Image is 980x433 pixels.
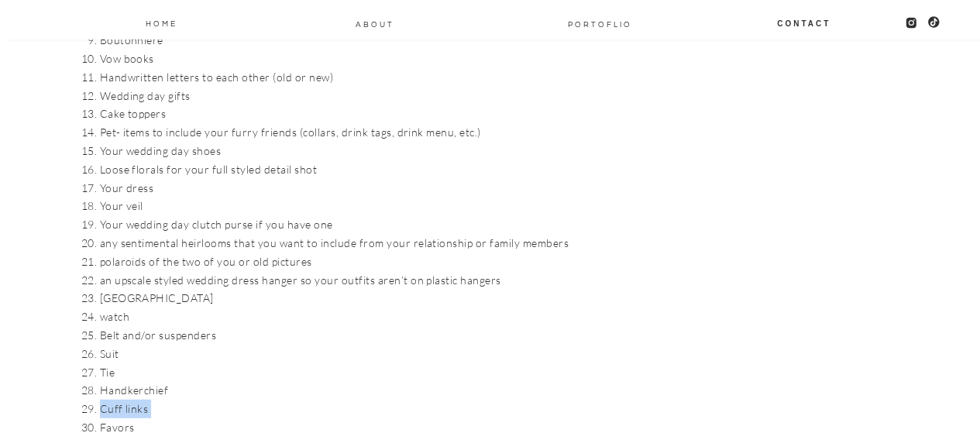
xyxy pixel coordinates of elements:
[100,142,676,160] li: Your wedding day shoes
[776,16,832,29] a: Contact
[100,50,676,68] li: Vow books
[355,17,395,29] a: About
[100,68,676,87] li: Handwritten letters to each other (old or new)
[562,17,638,29] a: PORTOFLIO
[100,179,676,198] li: Your dress
[100,308,676,326] li: watch
[100,160,676,179] li: Loose florals for your full styled detail shot
[100,215,676,234] li: Your wedding day clutch purse if you have one
[100,87,676,105] li: Wedding day gifts
[100,345,676,363] li: Suit
[145,16,179,29] a: Home
[100,253,676,271] li: polaroids of the two of you or old pictures
[100,105,676,123] li: Cake toppers
[100,234,676,253] li: any sentimental heirlooms that you want to include from your relationship or family members
[100,326,676,345] li: Belt and/or suspenders
[100,289,676,308] li: [GEOGRAPHIC_DATA]
[100,31,676,50] li: Boutonniere
[100,363,676,382] li: Tie
[100,123,676,142] li: Pet- items to include your furry friends (collars, drink tags, drink menu, etc.)
[100,400,676,418] li: Cuff links
[100,197,676,215] li: Your veil
[100,271,676,290] li: an upscale styled wedding dress hanger so your outfits aren’t on plastic hangers
[100,381,676,400] li: Handkerchief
